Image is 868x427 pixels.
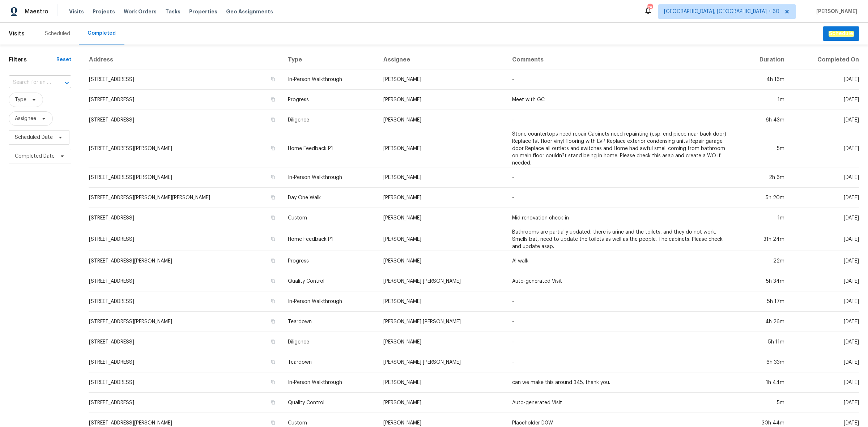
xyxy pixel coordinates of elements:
button: Copy Address [270,96,276,103]
td: Progress [282,90,377,110]
td: Bathrooms are partially updated, there is urine and the toilets, and they do not work. Smells bat... [506,228,737,251]
td: [DATE] [790,393,859,413]
td: [DATE] [790,271,859,291]
td: Quality Control [282,271,377,291]
button: Copy Address [270,236,276,242]
span: Projects [93,8,115,15]
td: [STREET_ADDRESS][PERSON_NAME] [89,251,282,271]
td: - [506,352,737,372]
td: Mid renovation check-in [506,208,737,228]
span: Completed Date [15,153,55,160]
h1: Filters [9,56,56,63]
td: In-Person Walkthrough [282,69,377,90]
td: [PERSON_NAME] [378,90,506,110]
td: 1h 44m [737,372,790,393]
td: Teardown [282,312,377,332]
td: [DATE] [790,352,859,372]
button: Copy Address [270,214,276,221]
button: Open [62,78,72,88]
td: - [506,188,737,208]
td: 6h 33m [737,352,790,372]
span: Maestro [25,8,48,15]
td: [PERSON_NAME] [PERSON_NAME] [378,312,506,332]
td: Diligence [282,332,377,352]
input: Search for an address... [9,77,51,88]
button: Copy Address [270,174,276,180]
td: [PERSON_NAME] [378,393,506,413]
span: Work Orders [124,8,157,15]
td: 1m [737,208,790,228]
td: [PERSON_NAME] [PERSON_NAME] [378,352,506,372]
td: [STREET_ADDRESS] [89,271,282,291]
td: 6h 43m [737,110,790,130]
div: Completed [88,30,116,37]
button: Copy Address [270,399,276,406]
td: [PERSON_NAME] [378,228,506,251]
td: 2h 6m [737,167,790,188]
td: 22m [737,251,790,271]
button: Copy Address [270,298,276,304]
td: [STREET_ADDRESS][PERSON_NAME][PERSON_NAME] [89,188,282,208]
td: Custom [282,208,377,228]
span: Geo Assignments [226,8,273,15]
td: - [506,110,737,130]
td: 5h 11m [737,332,790,352]
td: [PERSON_NAME] [378,110,506,130]
button: Copy Address [270,278,276,284]
td: - [506,69,737,90]
td: Progress [282,251,377,271]
button: Schedule [823,26,859,41]
button: Copy Address [270,338,276,345]
div: 782 [647,4,652,12]
td: 4h 16m [737,69,790,90]
td: - [506,332,737,352]
td: [DATE] [790,110,859,130]
span: Properties [189,8,217,15]
td: [STREET_ADDRESS] [89,228,282,251]
td: [PERSON_NAME] [378,251,506,271]
td: [DATE] [790,251,859,271]
th: Duration [737,50,790,69]
td: [DATE] [790,332,859,352]
td: 5m [737,393,790,413]
td: [DATE] [790,90,859,110]
div: Reset [56,56,71,63]
td: [STREET_ADDRESS] [89,352,282,372]
button: Copy Address [270,379,276,385]
td: Meet with GC [506,90,737,110]
span: Visits [9,26,25,42]
td: - [506,167,737,188]
td: 1m [737,90,790,110]
td: 5h 20m [737,188,790,208]
span: [GEOGRAPHIC_DATA], [GEOGRAPHIC_DATA] + 60 [664,8,779,15]
div: Scheduled [45,30,70,37]
span: Assignee [15,115,36,122]
td: 5m [737,130,790,167]
td: 31h 24m [737,228,790,251]
td: [STREET_ADDRESS] [89,332,282,352]
td: 5h 34m [737,271,790,291]
td: [PERSON_NAME] [378,291,506,312]
td: Auto-generated Visit [506,393,737,413]
td: [STREET_ADDRESS] [89,291,282,312]
td: Teardown [282,352,377,372]
span: Tasks [165,9,180,14]
td: [PERSON_NAME] [PERSON_NAME] [378,271,506,291]
td: In-Person Walkthrough [282,167,377,188]
td: [DATE] [790,69,859,90]
td: [PERSON_NAME] [378,188,506,208]
button: Copy Address [270,76,276,82]
td: [DATE] [790,228,859,251]
td: [DATE] [790,130,859,167]
td: - [506,291,737,312]
th: Assignee [378,50,506,69]
td: [STREET_ADDRESS] [89,208,282,228]
td: [STREET_ADDRESS] [89,372,282,393]
th: Comments [506,50,737,69]
td: [PERSON_NAME] [378,69,506,90]
button: Copy Address [270,419,276,426]
td: [DATE] [790,167,859,188]
td: [DATE] [790,312,859,332]
td: [DATE] [790,372,859,393]
button: Copy Address [270,194,276,201]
